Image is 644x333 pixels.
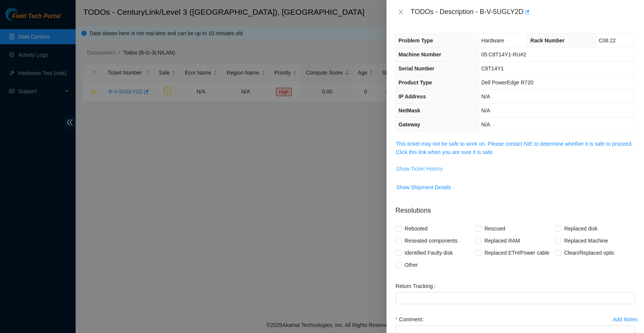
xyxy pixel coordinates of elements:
[399,51,441,58] span: Machine Number
[531,37,565,44] span: Rack Number
[399,93,426,100] span: IP Address
[481,107,490,114] span: N/A
[396,292,635,304] input: Return Tracking
[561,247,618,259] span: Clean/Replaced optic
[481,37,504,44] span: Hardware
[481,247,552,259] span: Replaced ETH/Power cable
[402,223,431,235] span: Rebooted
[396,163,443,175] button: Show Ticket History
[481,51,526,58] span: 05:C8T14Y1-RU#2
[396,141,633,155] a: This ticket may not be safe to work on. Please contact NIE to determine whether it is safe to pro...
[396,280,438,292] label: Return Tracking
[402,259,421,271] span: Other
[398,9,404,15] span: close
[481,79,534,86] span: Dell PowerEdge R720
[396,313,427,325] label: Comment
[481,223,508,235] span: Rescued
[402,235,461,247] span: Reseated components
[561,223,601,235] span: Replaced disk
[396,183,451,191] span: Show Shipment Details
[411,6,635,18] div: TODOs - Description - B-V-5UGLY2D
[399,65,435,72] span: Serial Number
[481,93,490,100] span: N/A
[396,165,443,173] span: Show Ticket History
[396,199,635,216] p: Resolutions
[613,313,638,325] button: Add Notes
[399,107,421,114] span: NetMask
[399,79,432,86] span: Product Type
[481,65,504,72] span: C8T14Y1
[396,9,406,16] button: Close
[613,317,638,322] div: Add Notes
[481,121,490,128] span: N/A
[402,247,456,259] span: Identified Faulty disk
[481,235,523,247] span: Replaced RAM
[399,37,433,44] span: Problem Type
[399,121,421,128] span: Gateway
[396,181,452,193] button: Show Shipment Details
[599,37,616,44] span: C08.22
[561,235,611,247] span: Replaced Machine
